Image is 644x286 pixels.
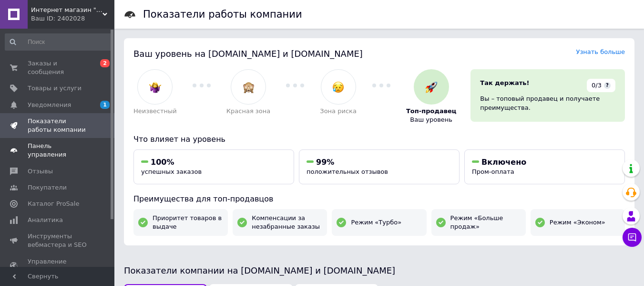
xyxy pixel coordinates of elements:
[550,218,605,227] span: Режим «Эконом»
[587,79,615,92] div: 0/3
[481,158,526,167] span: Включено
[316,158,334,167] span: 99%
[28,257,88,275] span: Управление сайтом
[320,107,357,116] span: Зона риска
[31,14,114,23] div: Ваш ID: 2402028
[464,149,625,184] button: ВключеноПром-оплата
[28,200,79,208] span: Каталог ProSale
[425,81,437,93] img: :rocket:
[252,214,322,231] span: Компенсации за незабранные заказы
[100,101,110,109] span: 1
[480,79,529,86] span: Так держать!
[604,82,611,89] span: ?
[243,81,255,93] img: :see_no_evil:
[307,168,388,175] span: положительных отзывов
[28,183,67,192] span: Покупатели
[332,81,344,93] img: :disappointed_relieved:
[151,158,174,167] span: 100%
[226,107,270,116] span: Красная зона
[28,142,88,159] span: Панель управления
[133,49,363,59] span: Ваш уровень на [DOMAIN_NAME] и [DOMAIN_NAME]
[133,107,177,116] span: Неизвестный
[5,33,112,51] input: Поиск
[153,214,223,231] span: Приоритет товаров в выдаче
[28,232,88,249] span: Инструменты вебмастера и SEO
[133,135,225,144] span: Что влияет на уровень
[100,59,110,67] span: 2
[31,6,102,14] span: Интернет магазин "Модні Діти"
[623,228,642,247] button: Чат с покупателем
[28,101,71,109] span: Уведомления
[480,95,615,112] div: Вы – топовый продавец и получаете преимущества.
[472,168,514,175] span: Пром-оплата
[28,167,53,176] span: Отзывы
[149,81,161,93] img: :woman-shrugging:
[450,214,521,231] span: Режим «Больше продаж»
[28,59,88,76] span: Заказы и сообщения
[410,116,452,124] span: Ваш уровень
[28,216,63,224] span: Аналитика
[143,9,302,20] h1: Показатели работы компании
[299,149,460,184] button: 99%положительных отзывов
[28,84,82,93] span: Товары и услуги
[124,265,395,275] span: Показатели компании на [DOMAIN_NAME] и [DOMAIN_NAME]
[141,168,202,175] span: успешных заказов
[133,194,273,203] span: Преимущества для топ-продавцов
[406,107,456,116] span: Топ-продавец
[28,117,88,134] span: Показатели работы компании
[351,218,401,227] span: Режим «Турбо»
[133,149,294,184] button: 100%успешных заказов
[576,48,625,55] a: Узнать больше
